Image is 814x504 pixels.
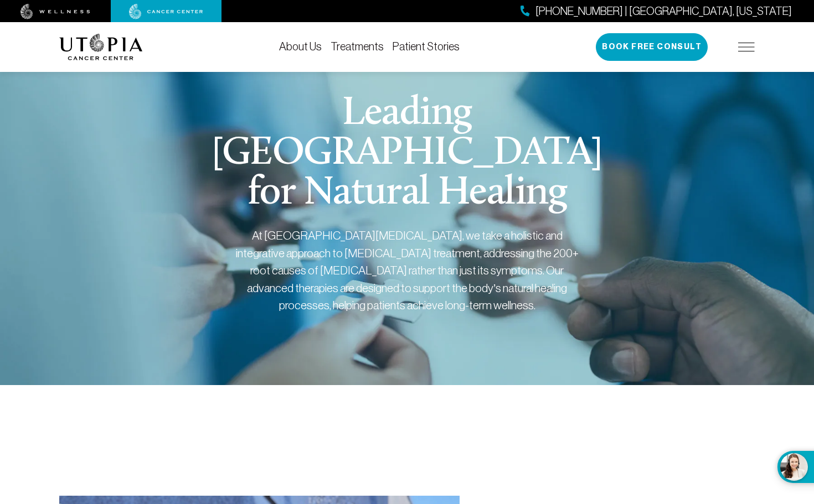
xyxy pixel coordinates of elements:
a: Treatments [331,40,384,53]
div: At [GEOGRAPHIC_DATA][MEDICAL_DATA], we take a holistic and integrative approach to [MEDICAL_DATA]... [235,227,579,314]
img: icon-hamburger [738,43,755,51]
span: [PHONE_NUMBER] | [GEOGRAPHIC_DATA], [US_STATE] [535,3,792,19]
a: Patient Stories [393,40,460,53]
img: wellness [20,4,90,19]
h1: Leading [GEOGRAPHIC_DATA] for Natural Healing [195,94,619,214]
img: logo [59,34,143,60]
a: About Us [279,40,322,53]
button: Book Free Consult [596,33,708,61]
img: cancer center [129,4,203,19]
a: [PHONE_NUMBER] | [GEOGRAPHIC_DATA], [US_STATE] [521,3,792,19]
